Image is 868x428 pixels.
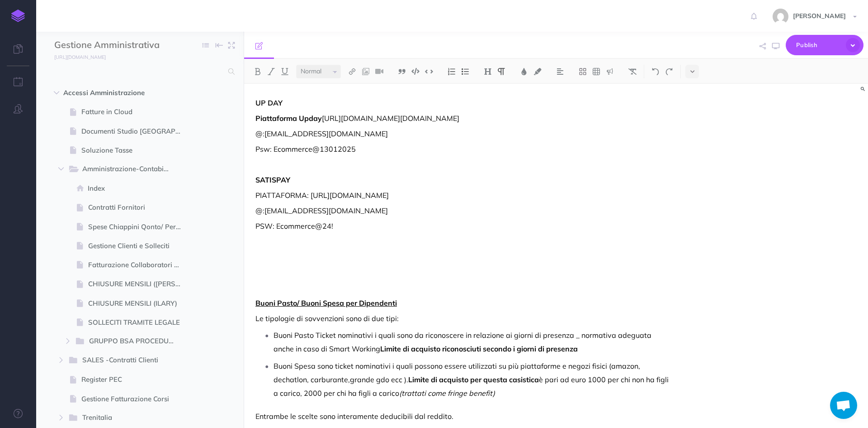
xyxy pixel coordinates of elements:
[411,68,420,75] img: Code block button
[425,68,433,75] img: Inline code button
[830,392,857,419] div: Aprire la chat
[88,317,189,328] span: SOLLECITI TRAMITE LEGALE
[773,9,788,24] img: 773ddf364f97774a49de44848d81cdba.jpg
[362,68,370,75] img: Add image button
[786,35,863,55] button: Publish
[54,38,160,52] input: Documentation Name
[255,205,670,216] p: @:[EMAIL_ADDRESS][DOMAIN_NAME]
[54,63,223,80] input: Search
[281,68,289,75] img: Underline button
[398,68,406,75] img: Blockquote button
[82,412,176,424] span: Trenitalia
[81,374,189,385] span: Register PEC
[82,164,177,175] span: Amministrazione-Contabilità
[255,221,670,231] p: PSW: Ecommerce@24!
[63,87,178,98] span: Accessi Amministrazione
[399,389,495,398] em: (trattati come fringe benefit)
[81,394,189,404] span: Gestione Fatturazione Corsi
[81,145,189,156] span: Soluzione Tasse
[88,260,189,270] span: Fatturazione Collaboratori ECS
[255,98,283,107] strong: UP DAY
[89,336,181,347] span: GRUPPO BSA PROCEDURA
[796,38,841,52] span: Publish
[255,298,397,308] u: Buoni Pasto/ Buoni Spesa per Dipendenti
[254,68,262,75] img: Bold button
[88,298,189,309] span: CHIUSURE MENSILI (ILARY)
[88,279,189,289] span: CHIUSURE MENSILI ([PERSON_NAME])
[628,68,637,75] img: Clear styles button
[267,68,275,75] img: Italic button
[81,126,189,137] span: Documenti Studio [GEOGRAPHIC_DATA]
[520,68,528,75] img: Text color button
[54,54,106,60] small: [URL][DOMAIN_NAME]
[255,313,670,324] p: Le tipologie di sovvenzioni sono di due tipi:
[88,183,189,194] span: Index
[606,68,614,75] img: Callout dropdown menu button
[88,221,189,232] span: Spese Chiappini Qonto/ Personali
[461,68,469,75] img: Unordered list button
[255,190,670,201] p: PIATTAFORMA: [URL][DOMAIN_NAME]
[82,355,176,366] span: SALES -Contratti Clienti
[533,68,542,75] img: Text background color button
[255,411,670,422] p: Entrambe le scelte sono interamente deducibili dal reddito.
[255,144,670,154] p: Psw: Ecommerce@13012025
[255,114,322,123] strong: Piattaforma Upday
[484,68,492,75] img: Headings dropdown button
[81,106,189,117] span: Fatture in Cloud
[448,68,456,75] img: Ordered list button
[255,175,290,184] strong: SATISPAY
[665,68,673,75] img: Redo
[274,359,670,400] p: Buoni Spesa sono ticket nominativi i quali possono essere utilizzati su più piattaforme e negozi ...
[788,12,850,20] span: [PERSON_NAME]
[651,68,660,75] img: Undo
[255,113,670,124] p: [URL][DOMAIN_NAME][DOMAIN_NAME]
[11,10,25,22] img: logo-mark.svg
[497,68,505,75] img: Paragraph button
[88,202,189,213] span: Contratti Fornitori
[375,68,383,75] img: Add video button
[348,68,356,75] img: Link button
[408,375,539,384] strong: Limite di acquisto per questa casistica
[380,344,578,353] strong: Limite di acquisto riconosciuti secondo i giorni di presenza
[592,68,600,75] img: Create table button
[36,52,115,61] a: [URL][DOMAIN_NAME]
[255,128,670,139] p: @:[EMAIL_ADDRESS][DOMAIN_NAME]
[88,240,189,251] span: Gestione Clienti e Solleciti
[274,328,670,356] p: Buoni Pasto Ticket nominativi i quali sono da riconoscere in relazione ai giorni di presenza _ no...
[556,68,564,75] img: Alignment dropdown menu button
